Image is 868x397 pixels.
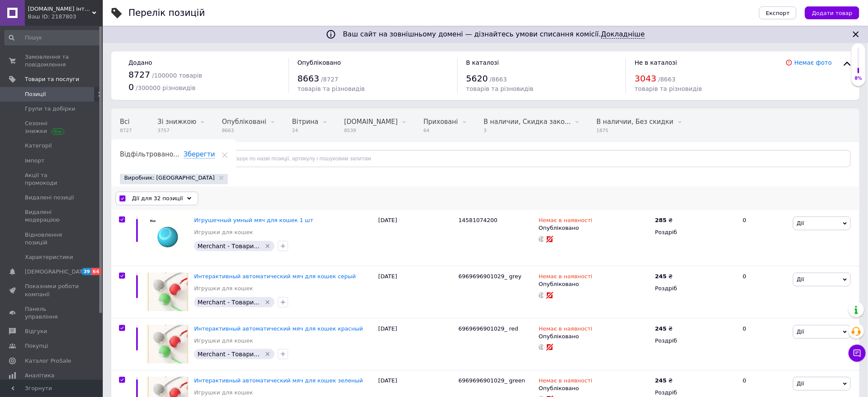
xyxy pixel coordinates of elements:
span: 8727 [128,69,150,80]
div: ₴ [655,273,673,280]
span: 8663 [298,73,319,84]
span: Немає в наявності [539,325,592,334]
span: 8727 [120,127,132,134]
svg: Видалити мітку [264,351,271,358]
div: [DATE] [376,210,456,266]
a: Игрушки для кошек [194,389,253,397]
span: Приховані [424,118,458,126]
span: 5620 [466,73,488,84]
span: товарів та різновидів [298,85,365,92]
div: Перелік позицій [128,9,205,18]
button: Експорт [759,6,797,19]
span: Додати товар [812,10,853,16]
img: Интерактивный автоматический мяч для кошек серый [147,273,189,311]
span: Каталог ProSale [25,357,71,365]
span: Немає в наявності [539,377,592,386]
div: Роздріб [655,337,736,345]
img: Интерактивный автоматический мяч для кошек красный [147,325,189,364]
span: / 300000 різновидів [136,84,196,91]
span: Замовлення та повідомлення [25,53,79,69]
span: 64 [424,127,458,134]
div: 0 [738,318,791,370]
div: Ваш ID: 2187803 [28,13,103,21]
span: / 8663 [659,76,676,83]
span: 24 [292,127,318,134]
span: Ваш сайт на зовнішньому домені — дізнайтесь умови списання комісії. [343,30,645,39]
a: Игрушки для кошек [194,337,253,345]
span: 3757 [158,127,196,134]
a: Игрушки для кошек [194,229,253,236]
span: 14581074200 [459,217,498,223]
span: Акції та промокоди [25,171,79,187]
span: Групи та добірки [25,105,75,113]
a: Игрушки для кошек [194,285,253,292]
button: Додати товар [805,6,859,19]
svg: Видалити мітку [264,299,271,306]
span: Дії [797,276,804,283]
a: Интерактивный автоматический мяч для кошек зеленый [194,377,363,384]
svg: Закрити [851,29,861,39]
a: Интерактивный автоматический мяч для кошек серый [194,273,356,280]
span: 8539 [344,127,398,134]
div: ₴ [655,217,673,224]
div: ₴ [655,377,673,385]
span: 39 [81,268,91,275]
span: 64 [91,268,101,275]
div: Роздріб [655,285,736,292]
span: Дії [797,380,804,387]
div: ₴ [655,325,673,333]
span: / 8663 [490,76,507,83]
span: 0 [128,82,134,92]
span: Відгуки [25,328,47,335]
div: Роздріб [655,389,736,397]
span: Всі [120,118,130,126]
span: 6969696901029_ red [459,325,518,332]
span: Видалені модерацією [25,208,79,224]
span: Merchant - Товари... [197,243,260,250]
span: Немає в наявності [539,273,592,282]
span: Категорії [25,142,52,150]
span: / 8727 [321,76,338,83]
input: Пошук по назві позиції, артикулу і пошуковим запитам [216,150,851,167]
span: 8663 [222,127,266,134]
div: Роздріб [655,229,736,236]
span: товарів та різновидів [635,85,702,92]
div: Опубліковано [539,280,651,288]
span: Не в каталозі [635,59,677,66]
span: 6969696901029_ green [459,377,525,384]
div: В наличии, Скидка закончилась [475,109,588,141]
b: 245 [655,325,667,332]
span: Дії для 32 позиції [132,195,183,202]
span: / 100000 товарів [152,72,202,79]
span: В наличии, Без скидки [597,118,674,126]
span: В наличии, Скидка зако... [484,118,571,126]
span: Характеристики [25,253,73,261]
span: [DEMOGRAPHIC_DATA] [25,268,88,276]
a: Игрушечный умный мяч для кошек 1 шт [194,217,313,223]
b: 245 [655,377,667,384]
span: Показники роботи компанії [25,283,79,298]
div: Опубліковано [539,224,651,232]
span: 3043 [635,73,656,84]
div: [DATE] [376,266,456,318]
span: Merchant - Товари... [197,299,260,306]
span: Видалені позиції [25,194,74,202]
span: Аналітика [25,372,54,379]
span: Вітрина [292,118,318,126]
div: 8% [852,75,865,81]
button: Чат з покупцем [849,345,866,362]
span: Відфільтровано... [120,150,179,158]
a: Интерактивный автоматический мяч для кошек красный [194,325,363,332]
span: Yourun.com.ua інтернет магазин [28,5,92,13]
a: Докладніше [601,30,645,39]
img: Игрушечный умный мяч для кошек 1 шт [146,217,189,259]
span: Позиції [25,90,46,98]
span: [DOMAIN_NAME] [344,118,398,126]
span: товарів та різновидів [466,85,534,92]
input: Пошук [4,30,101,45]
span: Зберегти [184,150,215,159]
